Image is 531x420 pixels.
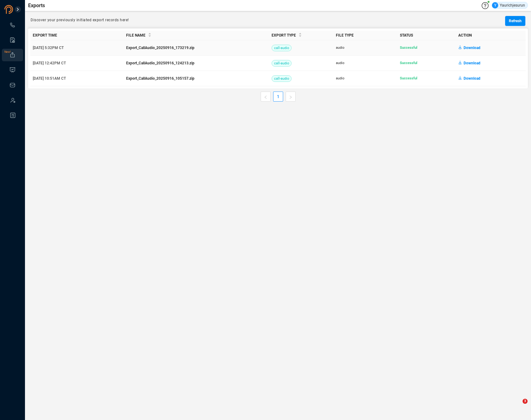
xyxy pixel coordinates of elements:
[261,92,271,102] button: left
[148,34,151,38] span: caret-down
[400,46,417,50] span: Successful
[286,92,296,102] li: Next Page
[286,92,296,102] button: right
[2,34,23,46] li: Smart Reports
[505,16,525,26] button: Refresh
[464,43,480,53] span: Download
[333,56,397,71] td: audio
[33,46,64,50] span: [DATE] 5:32PM CT
[2,64,23,76] li: Visuals
[2,79,23,91] li: Inbox
[124,40,269,56] td: Export_CallAudio_20250916_173219.zip
[273,92,283,102] li: 1
[4,46,11,58] span: New!
[272,33,296,37] span: Export Type
[272,75,292,82] span: call-audio
[456,31,526,40] th: Action
[124,71,269,86] td: Export_CallAudio_20250916_105157.zip
[31,18,129,22] span: Discover your previously initiated export records here!
[9,52,16,58] a: New!
[464,58,480,68] span: Download
[273,92,283,101] a: 1
[400,61,417,65] span: Successful
[272,60,292,67] span: call-audio
[289,95,293,99] span: right
[333,40,397,56] td: audio
[261,92,271,102] li: Previous Page
[509,16,522,26] span: Refresh
[33,61,66,65] span: [DATE] 12:42PM CT
[2,49,23,61] li: Exports
[333,31,397,40] th: File Type
[264,95,268,99] span: left
[492,2,525,8] div: Yaurichjesurun
[523,399,528,404] span: 3
[28,2,45,9] span: Exports
[298,34,302,38] span: caret-down
[4,5,39,14] img: prodigal-logo
[397,31,456,40] th: Status
[148,32,151,35] span: caret-up
[459,43,480,53] button: Download
[33,76,66,81] span: [DATE] 10:51AM CT
[124,56,269,71] td: Export_CallAudio_20250916_124213.zip
[459,58,480,68] button: Download
[333,71,397,86] td: audio
[272,45,292,51] span: call-audio
[30,31,124,40] th: Export Time
[464,73,480,83] span: Download
[298,32,302,35] span: caret-up
[459,73,480,83] button: Download
[2,19,23,31] li: Interactions
[400,76,417,80] span: Successful
[510,399,525,414] iframe: Intercom live chat
[126,33,145,37] span: File Name
[494,2,496,8] span: Y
